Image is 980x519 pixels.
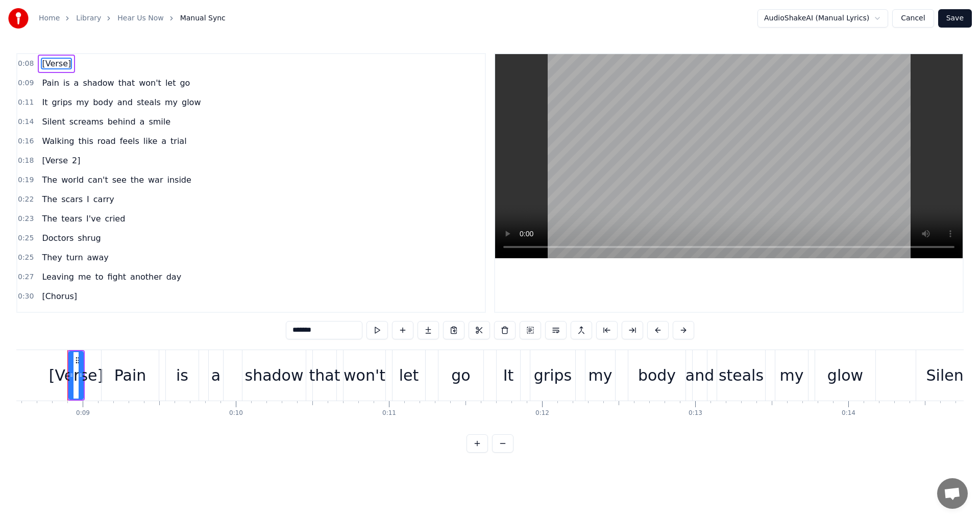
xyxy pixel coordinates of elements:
button: Save [938,9,972,28]
span: tears [60,213,83,225]
span: Silent [41,116,66,128]
span: can't [87,174,109,186]
span: 0:08 [18,59,34,69]
span: now [78,310,97,322]
span: I've [85,213,102,225]
span: 2] [71,155,81,166]
span: that [117,77,136,89]
span: 0:22 [18,194,34,205]
div: steals [719,364,764,387]
div: 0:11 [382,409,396,417]
span: 0:14 [18,117,34,127]
span: my [75,96,90,108]
div: Pain [114,364,146,387]
span: They [41,252,63,263]
span: [Verse] [41,58,72,69]
div: 0:14 [842,409,855,417]
span: 0:09 [18,78,34,88]
div: 0:09 [76,409,90,417]
span: away [86,252,110,263]
span: trial [169,135,188,147]
span: a [160,135,167,147]
span: carry [92,193,115,205]
div: grips [534,364,572,387]
span: glow [181,96,202,108]
a: Library [76,13,101,23]
span: a [139,116,146,128]
span: shadow [82,77,115,89]
span: won't [138,77,162,89]
span: like [142,135,158,147]
span: 0:16 [18,136,34,146]
span: The [41,174,58,186]
span: go [179,77,191,89]
span: 0:18 [18,156,34,166]
span: 0:25 [18,253,34,263]
span: let [164,77,177,89]
img: youka [8,8,29,29]
div: that [309,364,340,387]
div: [Verse] [49,364,103,387]
span: Manual Sync [180,13,226,23]
a: Hear Us Now [117,13,163,23]
span: and [116,96,134,108]
div: let [399,364,419,387]
button: Cancel [892,9,934,28]
span: world [60,174,85,186]
span: the [130,174,145,186]
span: to [94,271,104,283]
div: my [780,364,804,387]
div: shadow [245,364,304,387]
span: scars [60,193,84,205]
span: road [96,135,117,147]
span: 0:23 [18,214,34,224]
span: inside [166,174,192,186]
span: Leaving [41,271,75,283]
span: 0:30 [18,311,34,321]
span: a [73,77,80,89]
span: behind [107,116,137,128]
span: shrug [77,232,102,244]
div: and [685,364,714,387]
span: smile [148,116,171,128]
span: body [92,96,114,108]
div: glow [827,364,863,387]
span: feels [119,135,140,147]
span: turn [65,252,84,263]
span: grips [51,96,73,108]
span: screams [68,116,105,128]
span: day [165,271,182,283]
span: my [164,96,179,108]
div: 0:10 [229,409,243,417]
div: 0:12 [535,409,549,417]
span: 0:30 [18,291,34,302]
span: [Chorus] [41,290,78,302]
div: a [211,364,220,387]
span: me [77,271,92,283]
span: The [41,193,58,205]
a: Home [39,13,60,23]
span: 0:19 [18,175,34,185]
span: 0:25 [18,233,34,243]
span: this [78,135,94,147]
span: It [41,96,48,108]
span: Hear [41,310,62,322]
span: [Verse [41,155,69,166]
div: my [589,364,612,387]
span: war [147,174,164,186]
span: another [129,271,163,283]
span: us [65,310,76,322]
span: is [62,77,71,89]
div: 0:13 [689,409,702,417]
span: cried [104,213,127,225]
div: body [638,364,676,387]
div: won't [344,364,385,387]
span: Walking [41,135,75,147]
div: is [176,364,188,387]
span: Doctors [41,232,75,244]
span: I [86,193,90,205]
div: Open chat [937,478,968,509]
div: It [503,364,514,387]
span: see [111,174,128,186]
div: Silent [926,364,970,387]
